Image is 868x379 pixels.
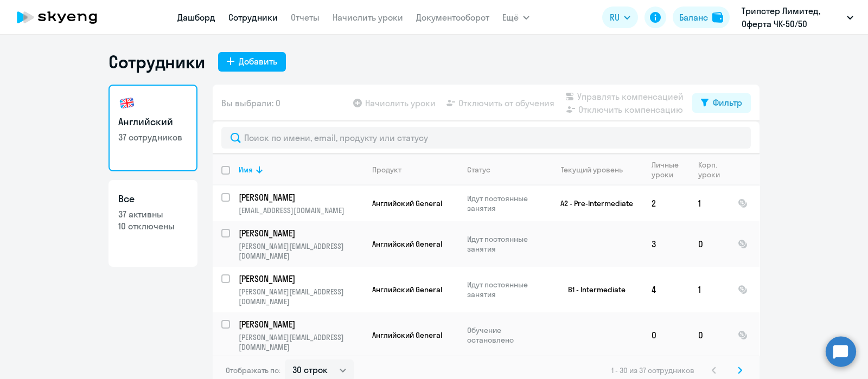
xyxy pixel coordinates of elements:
[692,93,751,113] button: Фильтр
[742,4,843,30] p: Трипстер Лимитед, Оферта ЧК-50/50
[712,12,723,23] img: balance
[239,191,361,203] p: [PERSON_NAME]
[736,4,859,30] button: Трипстер Лимитед, Оферта ЧК-50/50
[502,7,529,28] button: Ещё
[551,165,642,175] div: Текущий уровень
[177,12,215,23] a: Дашборд
[239,191,363,203] a: [PERSON_NAME]
[108,180,197,267] a: Все37 активны10 отключены
[690,221,729,267] td: 0
[652,160,689,179] div: Личные уроки
[679,11,708,24] div: Баланс
[698,160,722,179] div: Корп. уроки
[108,51,205,73] h1: Сотрудники
[218,52,286,72] button: Добавить
[643,185,690,221] td: 2
[239,55,277,68] div: Добавить
[118,115,188,129] h3: Английский
[690,312,729,358] td: 0
[643,221,690,267] td: 3
[118,94,136,112] img: english
[228,12,278,23] a: Сотрудники
[467,234,541,254] p: Идут постоянные занятия
[561,165,623,175] div: Текущий уровень
[239,241,363,261] p: [PERSON_NAME][EMAIL_ADDRESS][DOMAIN_NAME]
[372,165,401,175] div: Продукт
[226,365,280,375] span: Отображать по:
[542,267,643,312] td: B1 - Intermediate
[372,285,442,294] span: Английский General
[239,318,361,330] p: [PERSON_NAME]
[713,96,742,109] div: Фильтр
[673,7,730,28] button: Балансbalance
[239,227,361,239] p: [PERSON_NAME]
[221,97,280,110] span: Вы выбрали: 0
[118,131,188,143] p: 37 сотрудников
[372,239,442,249] span: Английский General
[239,273,363,285] a: [PERSON_NAME]
[372,198,442,208] span: Английский General
[690,267,729,312] td: 1
[372,165,458,175] div: Продукт
[239,165,253,175] div: Имя
[467,325,541,345] p: Обучение остановлено
[108,85,197,171] a: Английский37 сотрудников
[239,332,363,352] p: [PERSON_NAME][EMAIL_ADDRESS][DOMAIN_NAME]
[239,205,363,215] p: [EMAIL_ADDRESS][DOMAIN_NAME]
[118,192,188,206] h3: Все
[416,12,489,23] a: Документооборот
[118,220,188,232] p: 10 отключены
[467,165,490,175] div: Статус
[643,267,690,312] td: 4
[652,160,682,179] div: Личные уроки
[333,12,403,23] a: Начислить уроки
[611,365,694,375] span: 1 - 30 из 37 сотрудников
[690,185,729,221] td: 1
[502,11,519,24] span: Ещё
[643,312,690,358] td: 0
[467,165,541,175] div: Статус
[118,208,188,220] p: 37 активны
[239,318,363,330] a: [PERSON_NAME]
[542,185,643,221] td: A2 - Pre-Intermediate
[698,160,729,179] div: Корп. уроки
[467,194,541,213] p: Идут постоянные занятия
[291,12,320,23] a: Отчеты
[467,280,541,299] p: Идут постоянные занятия
[239,227,363,239] a: [PERSON_NAME]
[239,287,363,306] p: [PERSON_NAME][EMAIL_ADDRESS][DOMAIN_NAME]
[372,330,442,340] span: Английский General
[602,7,638,28] button: RU
[239,165,363,175] div: Имя
[239,273,361,285] p: [PERSON_NAME]
[610,11,620,24] span: RU
[221,127,751,149] input: Поиск по имени, email, продукту или статусу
